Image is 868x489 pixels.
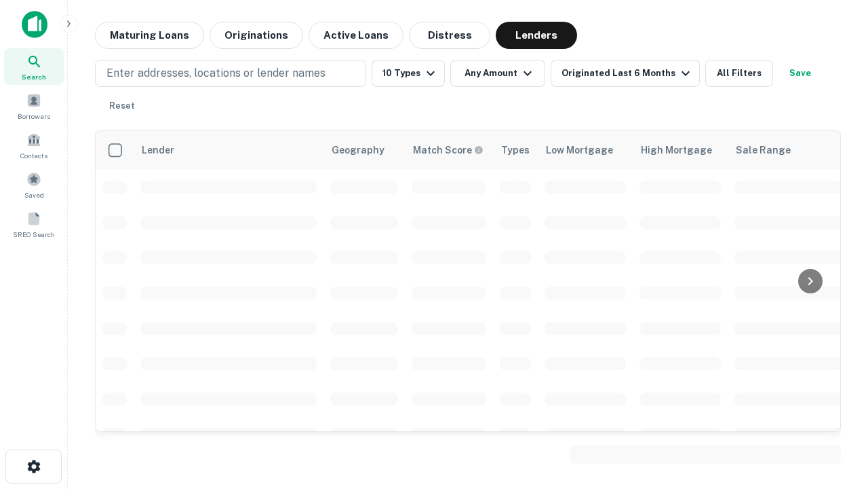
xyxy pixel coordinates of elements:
th: Capitalize uses an advanced AI algorithm to match your search with the best lender. The match sco... [405,131,493,169]
div: Sale Range [736,142,791,158]
p: Enter addresses, locations or lender names [106,65,325,81]
button: Originated Last 6 Months [551,60,700,87]
iframe: Chat Widget [800,380,868,446]
button: Save your search to get updates of matches that match your search criteria. [778,60,822,87]
span: SREO Search [13,229,55,240]
th: Lender [134,131,323,169]
button: 10 Types [372,60,445,87]
a: Contacts [4,127,64,164]
span: Saved [24,189,44,200]
a: SREO Search [4,206,64,242]
button: Active Loans [309,22,403,49]
a: Saved [4,166,64,203]
div: Geography [332,142,384,158]
button: Distress [409,22,490,49]
span: Search [22,71,46,82]
img: capitalize-icon.png [22,11,47,38]
button: Reset [100,92,144,120]
th: High Mortgage [633,131,728,169]
h6: Match Score [413,143,481,158]
div: Capitalize uses an advanced AI algorithm to match your search with the best lender. The match sco... [413,143,484,158]
button: Maturing Loans [95,22,204,49]
a: Search [4,48,64,85]
button: Originations [210,22,303,49]
span: Borrowers [18,111,50,122]
th: Low Mortgage [538,131,633,169]
button: Any Amount [450,60,545,87]
button: Enter addresses, locations or lender names [95,60,366,87]
th: Geography [323,131,405,169]
button: Lenders [496,22,577,49]
th: Sale Range [728,131,850,169]
th: Types [493,131,538,169]
span: Contacts [20,150,47,161]
div: High Mortgage [641,142,712,158]
a: Borrowers [4,88,64,124]
div: Originated Last 6 Months [561,65,694,81]
div: Low Mortgage [546,142,613,158]
button: All Filters [705,60,773,87]
div: Types [501,142,530,158]
div: Lender [142,142,174,158]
